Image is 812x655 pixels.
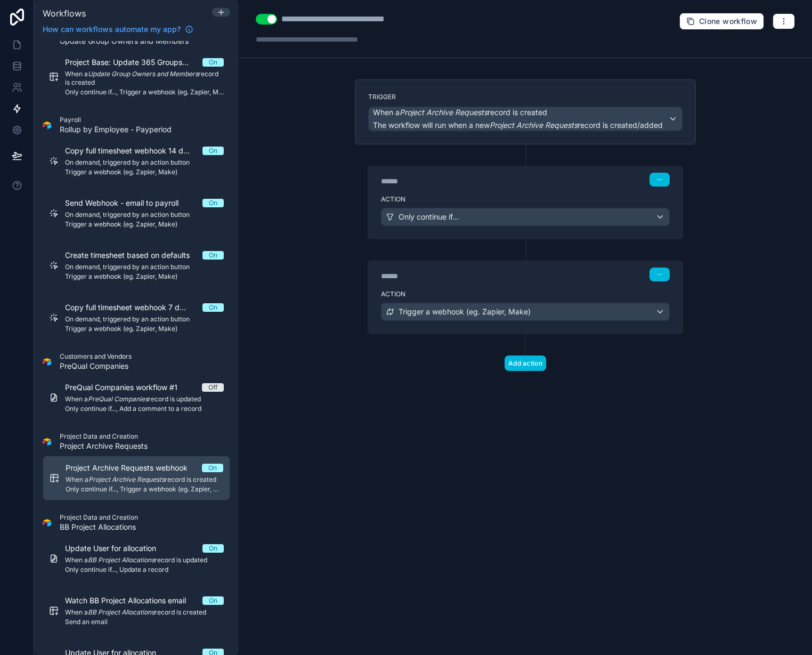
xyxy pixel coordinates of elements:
span: The workflow will run when a new record is created/added [373,120,663,130]
a: How can workflows automate my app? [38,24,198,35]
span: Workflows [43,8,86,19]
em: Project Archive Requests [490,120,578,130]
label: Action [381,290,670,298]
button: When aProject Archive Requestsrecord is createdThe workflow will run when a newProject Archive Re... [368,107,683,131]
button: Trigger a webhook (eg. Zapier, Make) [381,303,670,321]
span: When a record is created [373,107,547,118]
span: Trigger a webhook (eg. Zapier, Make) [399,306,531,317]
span: Only continue if... [399,212,459,222]
label: Trigger [368,93,683,101]
span: Clone workflow [699,17,757,26]
span: How can workflows automate my app? [43,24,181,35]
label: Action [381,195,670,204]
button: Add action [505,355,546,371]
button: Clone workflow [679,13,764,30]
button: Only continue if... [381,208,670,226]
em: Project Archive Requests [400,108,488,117]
